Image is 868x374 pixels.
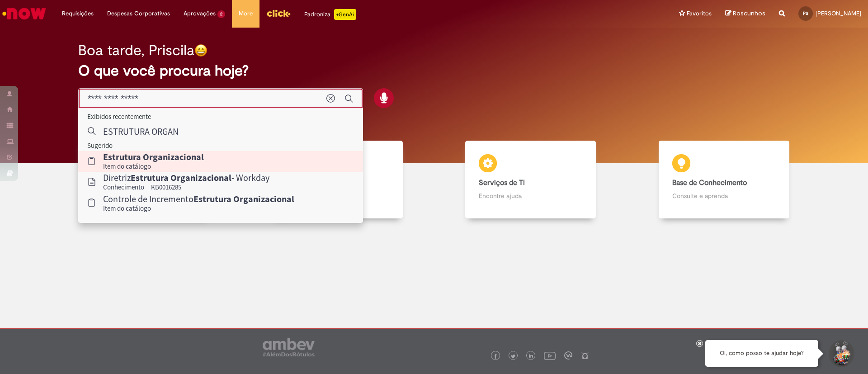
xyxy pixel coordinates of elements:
[479,191,582,200] p: Encontre ajuda
[705,340,818,367] div: Oi, como posso te ajudar hoje?
[479,178,525,187] b: Serviços de TI
[266,6,291,20] img: click_logo_yellow_360x200.png
[434,141,627,219] a: Serviços de TI Encontre ajuda
[511,354,515,359] img: logo_footer_twitter.png
[217,10,225,18] span: 2
[816,9,861,17] span: [PERSON_NAME]
[803,10,808,16] span: PS
[107,9,170,18] span: Despesas Corporativas
[725,9,765,18] a: Rascunhos
[78,43,194,58] h2: Boa tarde, Priscila
[564,351,572,360] img: logo_footer_workplace.png
[62,9,94,18] span: Requisições
[184,9,216,18] span: Aprovações
[263,338,315,356] img: logo_footer_ambev_rotulo_gray.png
[239,9,253,18] span: More
[1,5,47,23] img: ServiceNow
[334,9,356,20] p: +GenAi
[544,350,556,361] img: logo_footer_youtube.png
[687,9,712,18] span: Favoritos
[827,340,854,367] button: Iniciar Conversa de Suporte
[78,63,790,79] h2: O que você procura hoje?
[529,354,533,359] img: logo_footer_linkedin.png
[304,9,356,20] div: Padroniza
[627,141,821,219] a: Base de Conhecimento Consulte e aprenda
[493,354,498,359] img: logo_footer_facebook.png
[733,9,765,18] span: Rascunhos
[194,44,208,57] img: happy-face.png
[581,351,589,360] img: logo_footer_naosei.png
[47,141,241,219] a: Tirar dúvidas Tirar dúvidas com Lupi Assist e Gen Ai
[672,178,747,187] b: Base de Conhecimento
[672,191,776,200] p: Consulte e aprenda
